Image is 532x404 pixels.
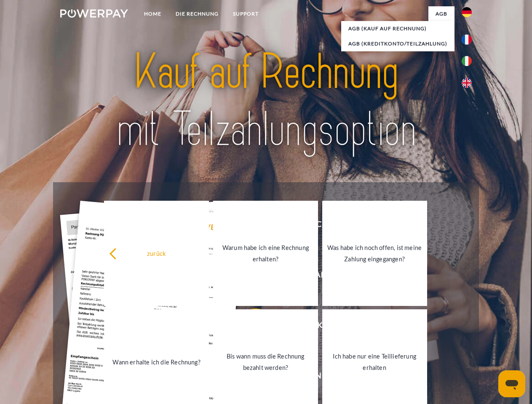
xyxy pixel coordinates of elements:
a: AGB (Kauf auf Rechnung) [341,21,454,36]
img: en [462,78,472,88]
a: SUPPORT [226,6,266,21]
img: logo-powerpay-white.svg [60,9,128,18]
a: Was habe ich noch offen, ist meine Zahlung eingegangen? [322,201,427,306]
a: DIE RECHNUNG [168,6,226,21]
div: Bis wann muss die Rechnung bezahlt werden? [218,351,313,373]
a: agb [428,6,454,21]
div: Was habe ich noch offen, ist meine Zahlung eingegangen? [327,242,422,265]
a: Home [137,6,168,21]
img: title-powerpay_de.svg [80,40,452,161]
img: it [462,56,472,66]
img: fr [462,35,472,45]
div: zurück [109,247,204,259]
div: Wann erhalte ich die Rechnung? [109,356,204,367]
img: de [462,7,472,17]
div: Warum habe ich eine Rechnung erhalten? [218,242,313,265]
iframe: Schaltfläche zum Öffnen des Messaging-Fensters [498,370,525,397]
div: Ich habe nur eine Teillieferung erhalten [327,351,422,373]
a: AGB (Kreditkonto/Teilzahlung) [341,36,454,51]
